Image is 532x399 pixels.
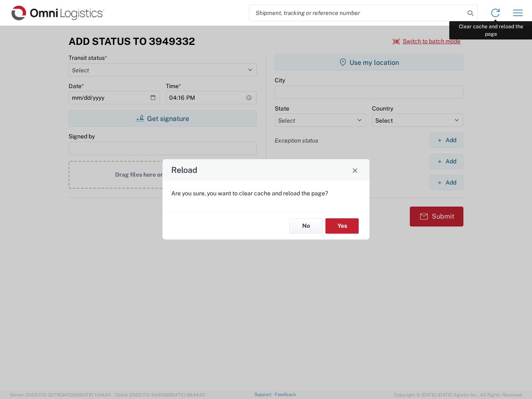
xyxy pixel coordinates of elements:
h4: Reload [171,164,197,176]
p: Are you sure, you want to clear cache and reload the page? [171,190,361,197]
input: Shipment, tracking or reference number [249,5,465,21]
button: Close [349,164,361,176]
button: No [289,218,323,234]
button: Yes [325,218,359,234]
